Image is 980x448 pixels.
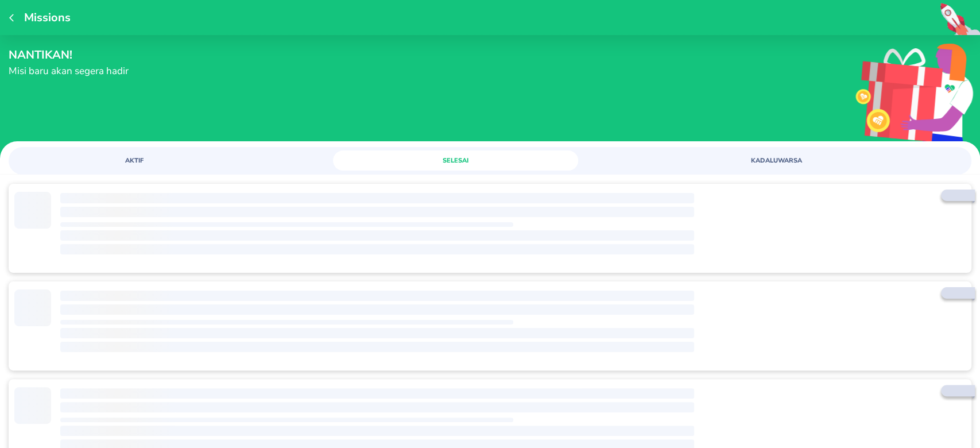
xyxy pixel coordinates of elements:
[661,156,892,165] span: KADALUWARSA
[60,328,694,338] span: ‌
[9,47,482,64] p: Nantikan!
[14,289,51,326] span: ‌
[19,156,250,165] span: AKTIF
[60,342,694,352] span: ‌
[60,320,513,325] span: ‌
[340,156,571,165] span: SELESAI
[60,230,694,241] span: ‌
[14,192,51,229] span: ‌
[60,426,694,436] span: ‌
[60,402,694,412] span: ‌
[60,244,694,254] span: ‌
[12,150,326,171] a: AKTIF
[333,150,647,171] a: SELESAI
[60,304,694,315] span: ‌
[18,10,71,25] p: Missions
[60,222,513,227] span: ‌
[14,387,51,424] span: ‌
[60,418,513,422] span: ‌
[60,291,694,301] span: ‌
[9,64,482,79] p: Misi baru akan segera hadir
[60,388,694,399] span: ‌
[9,147,971,171] div: loyalty mission tabs
[654,150,968,171] a: KADALUWARSA
[60,207,694,217] span: ‌
[60,193,694,203] span: ‌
